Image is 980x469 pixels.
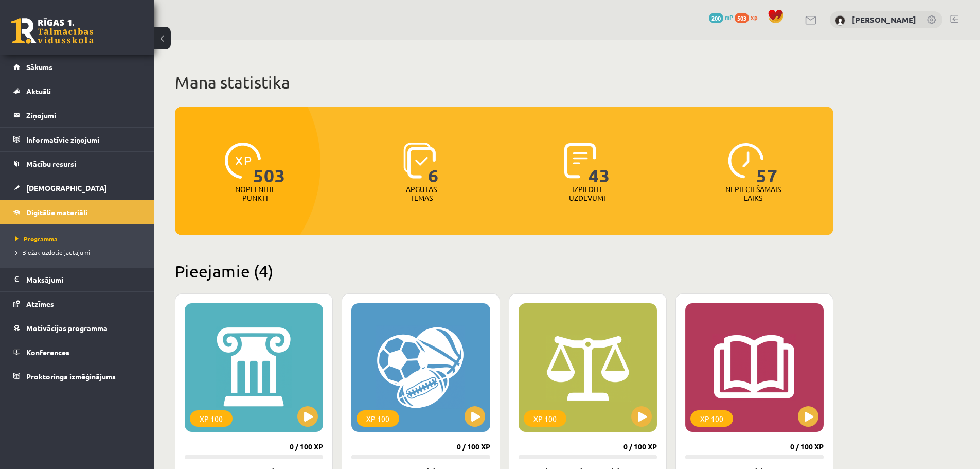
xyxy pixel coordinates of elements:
[26,268,141,291] legend: Maksājumi
[175,72,833,93] h1: Mana statistika
[13,292,141,316] a: Atzīmes
[11,18,94,44] a: Rīgas 1. Tālmācības vidusskola
[725,13,733,21] span: mP
[26,372,116,381] span: Proktoringa izmēģinājums
[13,364,141,388] a: Proktoringa izmēģinājums
[15,235,58,243] span: Programma
[728,143,764,179] img: icon-clock-7be60019b62300814b6bd22b8e044499b485619524d84068768e800edab66f18.svg
[26,323,108,333] span: Motivācijas programma
[428,143,439,185] span: 6
[13,152,141,176] a: Mācību resursi
[175,261,833,281] h2: Pieejamie (4)
[567,185,607,202] p: Izpildīti uzdevumi
[13,268,141,291] a: Maksājumi
[13,176,141,200] a: [DEMOGRAPHIC_DATA]
[835,15,845,26] img: Anna Tumanova
[26,207,87,217] span: Digitālie materiāli
[26,103,141,127] legend: Ziņojumi
[756,143,778,185] span: 57
[13,200,141,224] a: Digitālie materiāli
[26,128,141,151] legend: Informatīvie ziņojumi
[26,62,52,72] span: Sākums
[26,86,51,96] span: Aktuāli
[26,348,69,357] span: Konferences
[852,14,916,25] a: [PERSON_NAME]
[401,185,441,202] p: Apgūtās tēmas
[709,13,733,21] a: 200 mP
[13,79,141,103] a: Aktuāli
[13,103,141,127] a: Ziņojumi
[15,248,90,256] span: Biežāk uzdotie jautājumi
[524,410,566,427] div: XP 100
[725,185,781,202] p: Nepieciešamais laiks
[709,13,723,23] span: 200
[13,340,141,364] a: Konferences
[403,143,436,179] img: icon-learned-topics-4a711ccc23c960034f471b6e78daf4a3bad4a20eaf4de84257b87e66633f6470.svg
[13,316,141,340] a: Motivācijas programma
[690,410,733,427] div: XP 100
[589,143,610,185] span: 43
[225,143,261,179] img: icon-xp-0682a9bc20223a9ccc6f5883a126b849a74cddfe5390d2b41b4391c66f2066e7.svg
[13,128,141,151] a: Informatīvie ziņojumi
[253,143,286,185] span: 503
[26,183,107,193] span: [DEMOGRAPHIC_DATA]
[26,159,76,168] span: Mācību resursi
[15,248,144,257] a: Biežāk uzdotie jautājumi
[357,410,399,427] div: XP 100
[751,13,757,21] span: xp
[564,143,596,179] img: icon-completed-tasks-ad58ae20a441b2904462921112bc710f1caf180af7a3daa7317a5a94f2d26646.svg
[235,185,276,202] p: Nopelnītie punkti
[13,55,141,79] a: Sākums
[15,234,144,244] a: Programma
[735,13,762,21] a: 503 xp
[735,13,749,23] span: 503
[26,299,54,308] span: Atzīmes
[190,410,233,427] div: XP 100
